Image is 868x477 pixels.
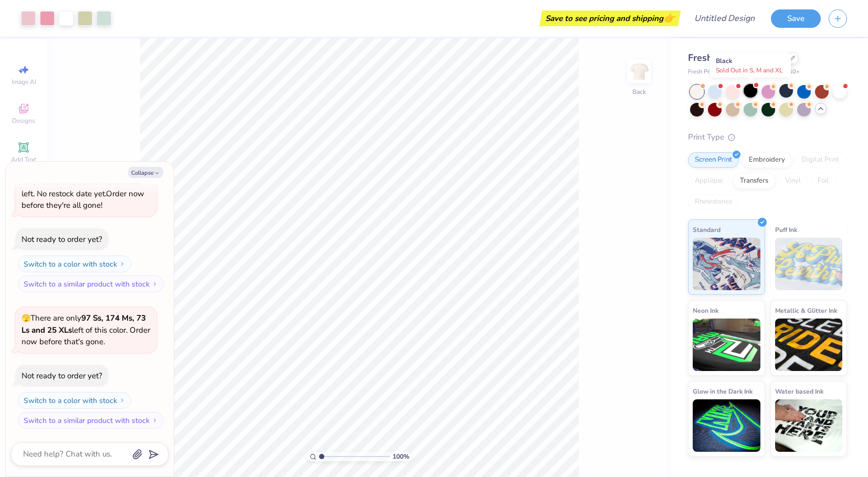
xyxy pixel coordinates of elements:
div: Black [710,54,791,78]
img: Switch to a color with stock [119,397,125,404]
img: Metallic & Glitter Ink [775,319,843,371]
span: Water based Ink [775,386,823,397]
img: Water based Ink [775,399,843,452]
span: Glow in the Dark Ink [693,386,753,397]
span: Neon Ink [693,305,718,316]
button: Switch to a similar product with stock [18,275,164,292]
button: Collapse [128,167,163,178]
img: Back [629,61,650,82]
span: Sold Out in S, M and XL [716,66,783,75]
img: Standard [693,238,760,290]
img: Puff Ink [775,238,843,290]
div: Embroidery [742,152,792,168]
img: Neon Ink [693,319,760,371]
div: Print Type [688,131,847,143]
div: Foil [811,173,835,189]
span: Image AI [12,78,36,86]
span: 100 % [393,452,409,461]
div: Applique [688,173,730,189]
img: Switch to a similar product with stock [152,417,158,423]
div: Screen Print [688,152,739,168]
div: Not ready to order yet? [22,234,102,245]
div: Rhinestones [688,194,739,210]
span: Designs [12,116,35,125]
button: Switch to a similar product with stock [18,412,164,429]
div: Not ready to order yet? [22,370,102,381]
input: Untitled Design [686,8,763,29]
img: Glow in the Dark Ink [693,399,760,452]
span: There are only left of this color. Order now before that's gone. [22,313,150,347]
img: Switch to a color with stock [119,261,125,267]
span: Fresh Prints Mini Tee [688,51,782,64]
span: Puff Ink [775,224,797,235]
span: Fresh Prints [688,68,719,77]
div: Back [632,87,646,97]
button: Save [771,9,821,28]
button: Switch to a color with stock [18,392,131,409]
button: Switch to a color with stock [18,256,131,272]
span: Metallic & Glitter Ink [775,305,837,316]
span: 🫣 [22,313,30,323]
div: Save to see pricing and shipping [542,10,678,26]
div: Vinyl [778,173,808,189]
span: Standard [693,224,721,235]
img: Switch to a similar product with stock [152,281,158,287]
span: Add Text [11,155,36,164]
span: 👉 [663,12,675,24]
div: Digital Print [795,152,846,168]
strong: 97 Ss, 174 Ms, 73 Ls and 25 XLs [22,313,146,335]
div: Transfers [733,173,775,189]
